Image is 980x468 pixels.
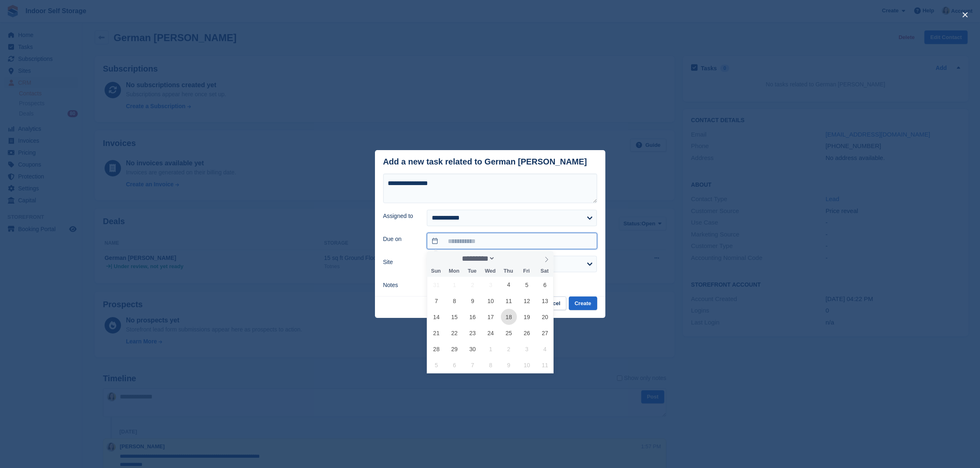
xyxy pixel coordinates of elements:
[501,357,517,373] span: October 9, 2025
[465,357,481,373] span: October 7, 2025
[428,277,445,293] span: August 31, 2025
[501,341,517,357] span: October 2, 2025
[447,357,463,373] span: October 6, 2025
[537,293,553,309] span: September 13, 2025
[483,293,499,309] span: September 10, 2025
[537,309,553,325] span: September 20, 2025
[383,212,417,220] label: Assigned to
[383,157,587,167] div: Add a new task related to German [PERSON_NAME]
[428,325,445,341] span: September 21, 2025
[383,235,417,243] label: Due on
[535,269,554,274] span: Sat
[383,258,417,266] label: Site
[465,293,481,309] span: September 9, 2025
[481,269,499,274] span: Wed
[428,341,445,357] span: September 28, 2025
[465,341,481,357] span: September 30, 2025
[447,309,463,325] span: September 15, 2025
[483,325,499,341] span: September 24, 2025
[428,357,445,373] span: October 5, 2025
[447,293,463,309] span: September 8, 2025
[483,341,499,357] span: October 1, 2025
[428,293,445,309] span: September 7, 2025
[459,254,496,263] select: Month
[495,254,521,263] input: Year
[501,309,517,325] span: September 18, 2025
[428,309,445,325] span: September 14, 2025
[447,325,463,341] span: September 22, 2025
[517,269,535,274] span: Fri
[569,297,597,310] button: Create
[519,309,535,325] span: September 19, 2025
[501,293,517,309] span: September 11, 2025
[465,309,481,325] span: September 16, 2025
[537,341,553,357] span: October 4, 2025
[537,277,553,293] span: September 6, 2025
[537,325,553,341] span: September 27, 2025
[519,293,535,309] span: September 12, 2025
[463,269,481,274] span: Tue
[447,277,463,293] span: September 1, 2025
[483,309,499,325] span: September 17, 2025
[483,277,499,293] span: September 3, 2025
[465,277,481,293] span: September 2, 2025
[499,269,517,274] span: Thu
[383,281,417,290] label: Notes
[501,277,517,293] span: September 4, 2025
[427,269,445,274] span: Sun
[447,341,463,357] span: September 29, 2025
[519,277,535,293] span: September 5, 2025
[537,357,553,373] span: October 11, 2025
[501,325,517,341] span: September 25, 2025
[519,341,535,357] span: October 3, 2025
[959,8,972,21] button: close
[445,269,463,274] span: Mon
[483,357,499,373] span: October 8, 2025
[519,357,535,373] span: October 10, 2025
[465,325,481,341] span: September 23, 2025
[519,325,535,341] span: September 26, 2025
